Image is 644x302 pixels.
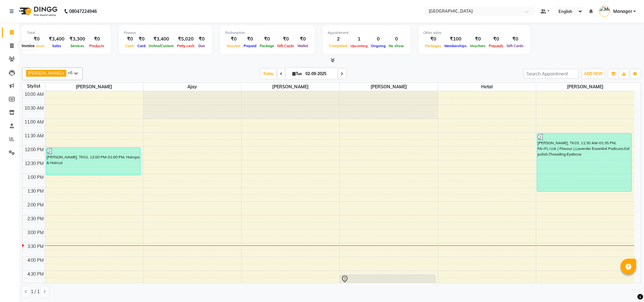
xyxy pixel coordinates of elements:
[143,83,241,91] span: ajay
[16,3,59,20] img: logo
[328,36,349,43] div: 2
[28,70,62,75] span: [PERSON_NAME]
[31,288,40,295] span: 1 / 1
[443,44,468,48] span: Memberships
[23,91,45,98] div: 10:00 AM
[328,30,405,36] div: Appointment
[242,36,258,43] div: ₹0
[69,44,86,48] span: Services
[505,36,525,43] div: ₹0
[505,44,525,48] span: Gift Cards
[197,44,206,48] span: Due
[196,36,207,43] div: ₹0
[423,36,443,43] div: ₹0
[258,44,276,48] span: Package
[423,44,443,48] span: Packages
[618,277,638,296] iframe: chat widget
[349,36,369,43] div: 1
[487,36,505,43] div: ₹0
[225,36,242,43] div: ₹0
[27,30,106,36] div: Total
[51,44,63,48] span: Sales
[26,243,45,250] div: 3:30 PM
[147,36,175,43] div: ₹3,400
[524,69,579,79] input: Search Appointment
[147,44,175,48] span: Online/Custom
[584,71,603,76] span: ADD NEW
[68,70,77,75] span: +6
[62,70,64,75] a: x
[296,44,310,48] span: Wallet
[536,83,634,91] span: [PERSON_NAME]
[582,69,604,78] button: ADD NEW
[46,36,67,43] div: ₹3,400
[45,83,143,91] span: [PERSON_NAME]
[26,174,45,181] div: 1:00 PM
[276,44,296,48] span: Gift Cards
[296,36,310,43] div: ₹0
[340,83,438,91] span: [PERSON_NAME]
[387,44,405,48] span: No show
[175,36,196,43] div: ₹5,020
[67,36,88,43] div: ₹3,300
[136,36,147,43] div: ₹0
[24,160,45,167] div: 12:30 PM
[487,44,505,48] span: Prepaids
[69,3,97,20] b: 08047224946
[26,188,45,195] div: 1:30 PM
[468,44,487,48] span: Vouchers
[225,30,310,36] div: Redemption
[136,44,147,48] span: Card
[22,83,45,90] div: Stylist
[537,134,631,191] div: [PERSON_NAME], TK03, 11:30 AM-01:35 PM, FA+FL+UA ( Flavour ),Lavender Essential Pedicure,Gel poli...
[23,105,45,112] div: 10:30 AM
[26,202,45,208] div: 2:00 PM
[276,36,296,43] div: ₹0
[242,83,340,91] span: [PERSON_NAME]
[291,71,304,76] span: Tue
[46,148,140,175] div: [PERSON_NAME], TK01, 12:00 PM-01:00 PM, Hairspa & Haircut
[20,42,36,50] div: Invoice
[225,44,242,48] span: Voucher
[304,69,335,79] input: 2025-09-02
[613,8,632,15] span: Manager
[443,36,468,43] div: ₹100
[26,257,45,264] div: 4:00 PM
[261,69,276,79] span: Today
[369,36,387,43] div: 0
[23,119,45,125] div: 11:00 AM
[423,30,525,36] div: Other sales
[26,216,45,222] div: 2:30 PM
[328,44,349,48] span: Completed
[369,44,387,48] span: Ongoing
[387,36,405,43] div: 0
[341,275,435,288] div: [PERSON_NAME], TK02, 04:30 PM-05:00 PM, Stikons Extesions Removal
[258,36,276,43] div: ₹0
[124,44,136,48] span: Cash
[23,133,45,139] div: 11:30 AM
[438,83,536,91] span: Hetal
[124,30,207,36] div: Finance
[242,44,258,48] span: Prepaid
[88,36,106,43] div: ₹0
[27,36,46,43] div: ₹0
[599,6,610,17] img: Manager
[88,44,106,48] span: Products
[349,44,369,48] span: Upcoming
[124,36,136,43] div: ₹0
[26,229,45,236] div: 3:00 PM
[468,36,487,43] div: ₹0
[175,44,196,48] span: Petty cash
[26,271,45,277] div: 4:30 PM
[24,146,45,153] div: 12:00 PM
